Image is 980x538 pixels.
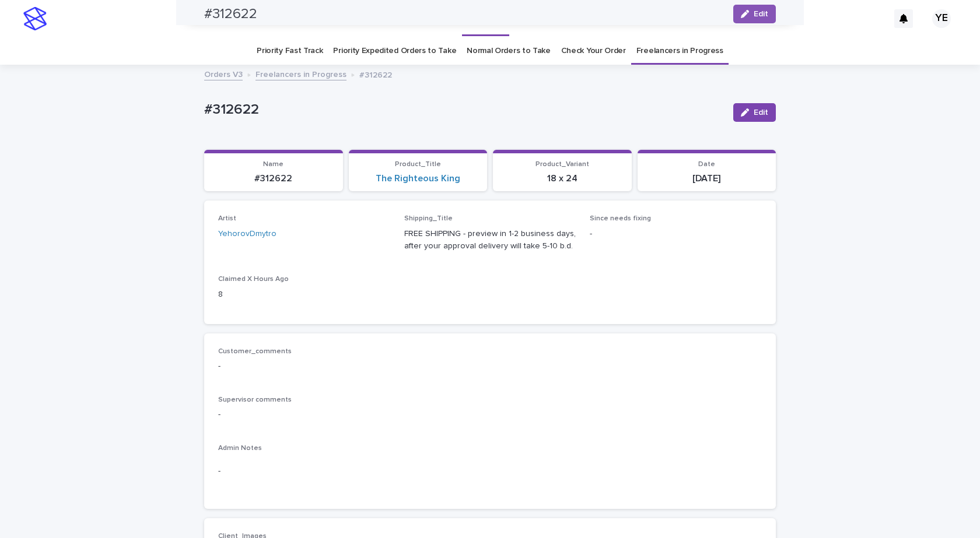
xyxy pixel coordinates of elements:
[218,360,762,372] p: -
[645,173,769,184] p: [DATE]
[204,101,724,118] p: #312622
[333,37,456,65] a: Priority Expedited Orders to Take
[754,108,768,117] span: Edit
[590,215,651,222] span: Since needs fixing
[218,276,289,283] span: Claimed X Hours Ago
[218,289,390,301] p: 8
[218,409,762,421] p: -
[535,161,589,168] span: Product_Variant
[218,215,236,222] span: Artist
[211,173,336,184] p: #312622
[218,445,262,452] span: Admin Notes
[359,68,392,80] p: #312622
[395,161,441,168] span: Product_Title
[218,348,292,355] span: Customer_comments
[636,37,723,65] a: Freelancers in Progress
[561,37,626,65] a: Check Your Order
[733,103,776,122] button: Edit
[263,161,283,168] span: Name
[404,228,576,252] p: FREE SHIPPING - preview in 1-2 business days, after your approval delivery will take 5-10 b.d.
[218,228,276,240] a: YehorovDmytro
[257,37,323,65] a: Priority Fast Track
[218,465,762,477] p: -
[404,215,453,222] span: Shipping_Title
[698,161,715,168] span: Date
[500,173,625,184] p: 18 x 24
[376,173,460,184] a: The Righteous King
[590,228,762,240] p: -
[204,67,243,80] a: Orders V3
[23,7,47,30] img: stacker-logo-s-only.png
[467,37,551,65] a: Normal Orders to Take
[256,67,346,80] a: Freelancers in Progress
[218,396,292,403] span: Supervisor comments
[932,9,951,28] div: YE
